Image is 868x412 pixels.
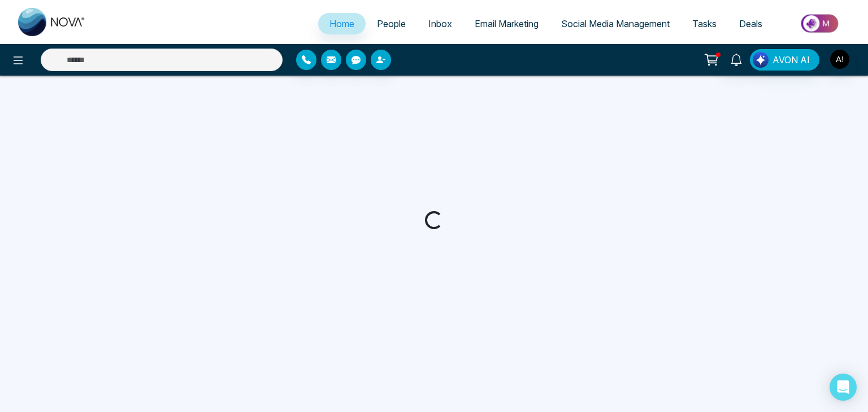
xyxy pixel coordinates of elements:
[475,18,539,29] span: Email Marketing
[830,50,849,69] img: User Avatar
[377,18,406,29] span: People
[561,18,670,29] span: Social Media Management
[692,18,717,29] span: Tasks
[18,8,86,36] img: Nova CRM Logo
[550,13,681,34] a: Social Media Management
[329,18,354,29] span: Home
[366,13,417,34] a: People
[428,18,452,29] span: Inbox
[779,11,861,36] img: Market-place.gif
[739,18,762,29] span: Deals
[318,13,366,34] a: Home
[753,52,769,68] img: Lead Flow
[750,49,819,71] button: AVON AI
[728,13,774,34] a: Deals
[681,13,728,34] a: Tasks
[830,374,857,401] div: Open Intercom Messenger
[772,53,810,67] span: AVON AI
[417,13,463,34] a: Inbox
[463,13,550,34] a: Email Marketing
